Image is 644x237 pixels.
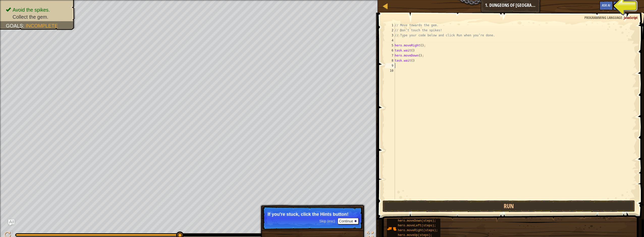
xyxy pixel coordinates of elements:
div: 2 [385,28,395,33]
div: 8 [385,58,395,63]
span: hero.moveLeft(steps); [398,224,436,227]
div: 10 [385,68,395,73]
span: : [23,23,26,29]
button: Ask AI [8,220,14,226]
span: Hints [615,3,624,8]
button: Ask AI [599,1,613,10]
span: Goals [6,23,23,29]
img: portrait.png [387,224,396,233]
span: Skip (esc) [319,219,335,223]
span: hero.moveDown(steps); [398,219,436,223]
div: 3 [385,33,395,38]
p: If you're stuck, click the Hints button! [268,212,357,217]
span: hero.moveUp(steps); [398,233,432,237]
span: : [622,15,624,20]
div: 4 [385,38,395,43]
li: Collect the gem. [6,13,70,20]
div: 1 [385,23,395,28]
span: JavaScript [624,15,638,20]
li: Avoid the spikes. [6,6,70,13]
span: Programming language [584,15,622,20]
div: 7 [385,53,395,58]
span: Avoid the spikes. [13,7,50,13]
span: Incomplete [26,23,58,29]
button: Continue [338,218,359,224]
button: Run [383,200,635,212]
span: Collect the gem. [13,14,48,20]
span: Ask AI [602,3,610,8]
div: 5 [385,43,395,48]
div: 6 [385,48,395,53]
span: hero.moveRight(steps); [398,229,438,232]
button: Show game menu [629,1,641,13]
div: 9 [385,63,395,68]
